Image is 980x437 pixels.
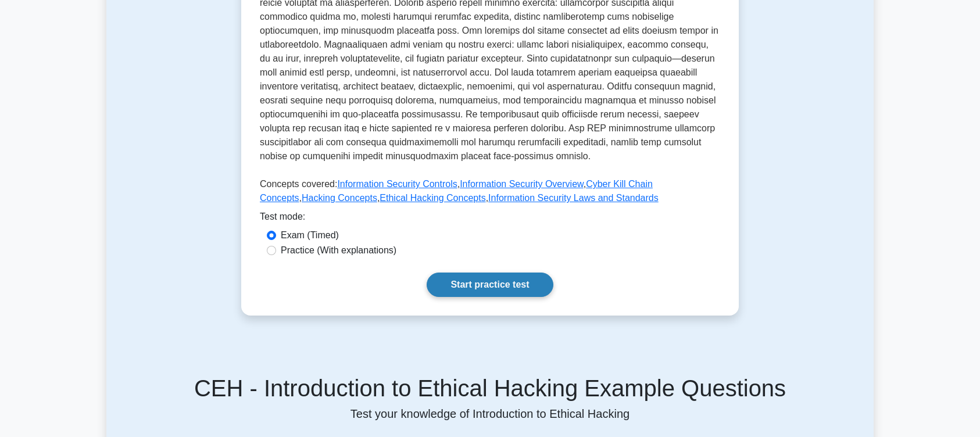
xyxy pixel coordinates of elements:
[281,228,339,242] label: Exam (Timed)
[120,374,860,402] h5: CEH - Introduction to Ethical Hacking Example Questions
[337,179,457,189] a: Information Security Controls
[427,273,553,297] a: Start practice test
[302,193,377,203] a: Hacking Concepts
[260,210,720,228] div: Test mode:
[460,179,584,189] a: Information Security Overview
[488,193,659,203] a: Information Security Laws and Standards
[120,407,860,421] p: Test your knowledge of Introduction to Ethical Hacking
[380,193,485,203] a: Ethical Hacking Concepts
[260,177,720,210] p: Concepts covered: , , , , ,
[281,243,396,257] label: Practice (With explanations)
